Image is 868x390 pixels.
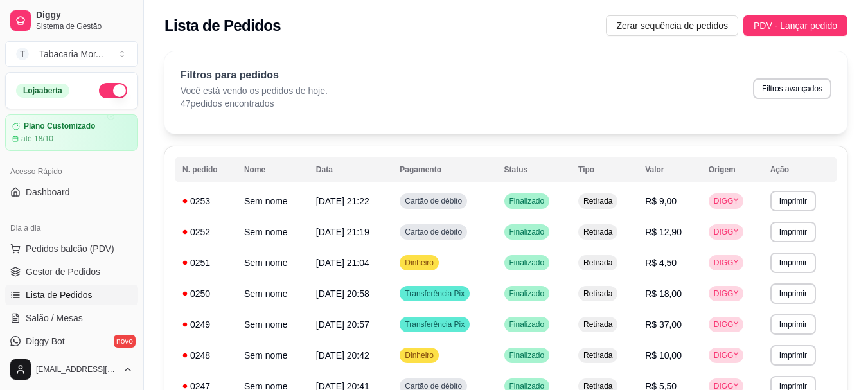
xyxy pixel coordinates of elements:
span: Salão / Mesas [26,312,83,324]
span: Cartão de débito [402,227,465,237]
span: Diggy Bot [26,335,65,348]
span: [DATE] 21:22 [316,196,369,206]
span: [DATE] 21:04 [316,258,369,268]
button: Imprimir [770,345,816,366]
td: Sem nome [236,186,308,217]
p: Filtros para pedidos [181,67,328,83]
article: Plano Customizado [24,121,95,131]
span: DIGGY [711,227,741,237]
div: Dia a dia [5,218,138,238]
td: Sem nome [236,278,308,309]
a: Dashboard [5,182,138,202]
h2: Lista de Pedidos [164,15,281,36]
span: Cartão de débito [402,196,465,206]
span: DIGGY [711,319,741,330]
div: 0253 [182,195,229,208]
span: Finalizado [507,227,547,237]
button: [EMAIL_ADDRESS][DOMAIN_NAME] [5,354,138,385]
span: Lista de Pedidos [26,288,93,301]
span: Transferência Pix [402,288,467,299]
button: Filtros avançados [753,78,831,99]
span: Retirada [581,319,615,330]
div: Loja aberta [16,84,69,98]
span: Dashboard [26,186,70,199]
span: Retirada [581,227,615,237]
span: Retirada [581,350,615,360]
span: Gestor de Pedidos [26,265,100,278]
button: Imprimir [770,191,816,211]
span: Retirada [581,288,615,299]
button: Alterar Status [99,83,127,98]
a: DiggySistema de Gestão [5,5,138,36]
a: Plano Customizadoaté 18/10 [5,114,138,151]
span: [DATE] 20:57 [316,319,369,330]
span: Diggy [36,10,133,21]
th: N. pedido [175,157,236,182]
div: Acesso Rápido [5,161,138,182]
span: [EMAIL_ADDRESS][DOMAIN_NAME] [36,364,118,375]
div: 0248 [182,349,229,362]
span: DIGGY [711,258,741,268]
span: Transferência Pix [402,319,467,330]
div: 0252 [182,226,229,238]
th: Nome [236,157,308,182]
th: Pagamento [392,157,496,182]
td: Sem nome [236,340,308,371]
span: R$ 9,00 [645,196,677,206]
div: Tabacaria Mor ... [39,48,103,60]
span: [DATE] 21:19 [316,227,369,237]
span: Finalizado [507,196,547,206]
td: Sem nome [236,309,308,340]
th: Tipo [571,157,637,182]
button: Imprimir [770,222,816,242]
span: Zerar sequência de pedidos [616,19,728,33]
span: Finalizado [507,288,547,299]
span: Finalizado [507,319,547,330]
span: Sistema de Gestão [36,21,133,31]
span: Retirada [581,196,615,206]
span: T [16,48,29,60]
button: Imprimir [770,283,816,304]
a: Diggy Botnovo [5,331,138,351]
button: Select a team [5,41,138,67]
a: Salão / Mesas [5,308,138,328]
p: 47 pedidos encontrados [181,97,328,110]
button: Pedidos balcão (PDV) [5,238,138,259]
a: Gestor de Pedidos [5,261,138,282]
span: [DATE] 20:58 [316,288,369,299]
span: PDV - Lançar pedido [754,19,837,33]
span: Finalizado [507,350,547,360]
button: Zerar sequência de pedidos [606,15,738,36]
th: Origem [701,157,763,182]
span: DIGGY [711,350,741,360]
div: 0251 [182,256,229,269]
th: Valor [637,157,701,182]
span: R$ 4,50 [645,258,677,268]
span: R$ 37,00 [645,319,682,330]
span: DIGGY [711,196,741,206]
span: Dinheiro [402,350,436,360]
button: Imprimir [770,314,816,335]
span: DIGGY [711,288,741,299]
span: R$ 18,00 [645,288,682,299]
span: Dinheiro [402,258,436,268]
a: Lista de Pedidos [5,285,138,305]
button: Imprimir [770,253,816,273]
th: Ação [763,157,837,182]
button: PDV - Lançar pedido [743,15,847,36]
span: R$ 10,00 [645,350,682,360]
span: Pedidos balcão (PDV) [26,242,114,255]
span: Retirada [581,258,615,268]
div: 0249 [182,318,229,331]
span: R$ 12,90 [645,227,682,237]
article: até 18/10 [21,134,53,144]
span: Finalizado [507,258,547,268]
span: [DATE] 20:42 [316,350,369,360]
td: Sem nome [236,217,308,247]
div: 0250 [182,287,229,300]
th: Data [308,157,393,182]
p: Você está vendo os pedidos de hoje. [181,84,328,97]
th: Status [497,157,571,182]
td: Sem nome [236,247,308,278]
